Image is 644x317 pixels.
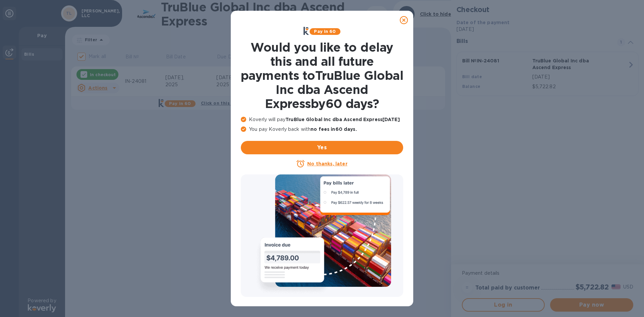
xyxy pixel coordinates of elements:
button: Yes [241,141,403,154]
b: Pay in 60 [314,29,336,34]
span: Yes [246,144,398,152]
p: You pay Koverly back with [241,126,403,133]
u: No thanks, later [307,161,347,166]
b: TruBlue Global Inc dba Ascend Express [DATE] [285,117,400,122]
h1: Would you like to delay this and all future payments to TruBlue Global Inc dba Ascend Express by ... [241,40,403,111]
p: Koverly will pay [241,116,403,123]
b: no fees in 60 days . [311,126,357,132]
